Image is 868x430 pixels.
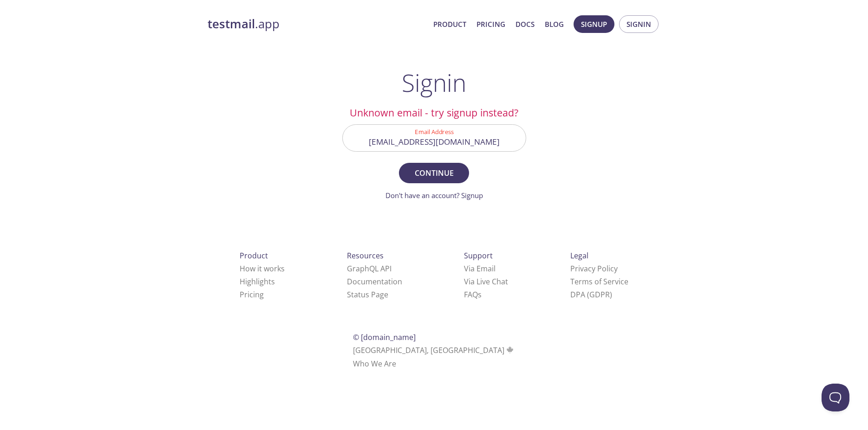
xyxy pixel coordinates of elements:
[347,263,392,274] a: GraphQL API
[240,263,285,274] a: How it works
[347,289,388,300] a: Status Page
[464,289,482,300] a: FAQ
[353,345,515,355] span: [GEOGRAPHIC_DATA], [GEOGRAPHIC_DATA]
[342,105,526,121] h2: Unknown email - try signup instead?
[476,18,505,30] a: Pricing
[240,289,264,300] a: Pricing
[385,191,483,200] a: Don't have an account? Signup
[581,18,607,30] span: Signup
[464,263,496,274] a: Via Email
[570,263,618,274] a: Privacy Policy
[545,18,564,30] a: Blog
[570,250,588,261] span: Legal
[619,15,659,33] button: Signin
[627,18,651,30] span: Signin
[347,250,384,261] span: Resources
[208,16,255,32] strong: testmail
[574,15,614,33] button: Signup
[399,163,469,183] button: Continue
[516,18,535,30] a: Docs
[402,69,466,96] h1: Signin
[464,276,508,287] a: Via Live Chat
[240,250,268,261] span: Product
[822,384,849,411] iframe: Help Scout Beacon - Open
[208,16,426,32] a: testmail.app
[353,359,396,369] a: Who We Are
[464,250,493,261] span: Support
[570,289,612,300] a: DPA (GDPR)
[433,18,466,30] a: Product
[353,332,416,342] span: © [DOMAIN_NAME]
[570,276,628,287] a: Terms of Service
[409,167,458,180] span: Continue
[240,276,275,287] a: Highlights
[478,289,482,300] span: s
[347,276,402,287] a: Documentation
